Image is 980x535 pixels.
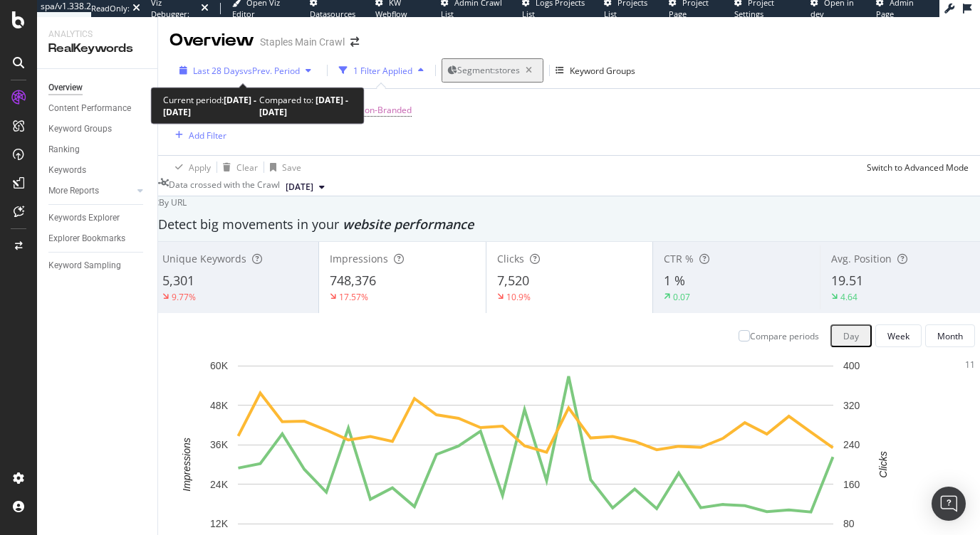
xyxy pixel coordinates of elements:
[170,64,321,78] button: Last 28 DaysvsPrev. Period
[330,272,376,289] span: 748,376
[664,252,694,265] span: CTR %
[664,272,685,289] span: 1 %
[48,231,125,246] div: Explorer Bookmarks
[48,80,147,95] a: Overview
[48,163,86,178] div: Keywords
[169,179,280,196] div: Data crossed with the Crawl
[843,479,860,490] text: 160
[217,156,258,179] button: Clear
[497,272,529,289] span: 7,520
[48,101,147,116] a: Content Performance
[343,216,474,233] span: website performance
[339,291,368,303] div: 17.57%
[48,211,120,226] div: Keywords Explorer
[310,9,355,19] span: Datasources
[210,400,229,411] text: 48K
[170,28,254,53] div: Overview
[506,291,531,303] div: 10.9%
[210,518,229,529] text: 12K
[358,100,412,120] span: Non-Branded
[48,28,146,41] div: Analytics
[867,161,969,174] div: Switch to Advanced Mode
[48,41,146,57] div: RealKeywords
[48,258,147,273] a: Keyword Sampling
[189,161,211,174] div: Apply
[48,142,80,157] div: Ranking
[350,37,359,47] div: arrow-right-arrow-left
[932,487,966,521] div: Open Intercom Messenger
[48,163,147,178] a: Keywords
[48,142,147,157] a: Ranking
[264,156,301,179] button: Save
[259,94,353,118] div: Compared to:
[843,439,860,450] text: 240
[259,94,348,118] b: [DATE] - [DATE]
[260,35,345,49] div: Staples Main Crawl
[840,291,857,303] div: 4.64
[965,359,970,371] div: 1
[843,330,859,342] div: Day
[163,94,256,118] b: [DATE] - [DATE]
[877,451,889,477] text: Clicks
[570,65,635,77] div: Keyword Groups
[210,439,229,450] text: 36K
[236,161,258,174] div: Clear
[170,156,211,179] button: Apply
[843,361,860,372] text: 400
[830,324,872,347] button: Day
[151,196,187,208] div: legacy label
[210,479,229,490] text: 24K
[162,272,194,289] span: 5,301
[48,101,131,116] div: Content Performance
[280,179,330,196] button: [DATE]
[442,58,543,83] button: Segment:stores
[48,231,147,246] a: Explorer Bookmarks
[925,324,975,347] button: Month
[163,94,259,118] div: Current period:
[831,252,892,265] span: Avg. Position
[333,59,429,82] button: 1 Filter Applied
[48,80,83,95] div: Overview
[159,196,187,208] span: By URL
[48,258,121,273] div: Keyword Sampling
[48,122,112,137] div: Keyword Groups
[937,330,963,342] div: Month
[497,252,524,265] span: Clicks
[353,65,412,77] div: 1 Filter Applied
[750,330,819,342] div: Compare periods
[286,181,313,194] span: 2025 Oct. 3rd
[181,438,192,491] text: Impressions
[48,184,99,198] div: More Reports
[970,359,975,371] div: 1
[172,291,196,303] div: 9.77%
[673,291,690,303] div: 0.07
[48,122,147,137] a: Keyword Groups
[210,361,229,372] text: 60K
[330,252,388,265] span: Impressions
[861,156,969,179] button: Switch to Advanced Mode
[48,211,147,226] a: Keywords Explorer
[843,518,855,529] text: 80
[831,272,863,289] span: 19.51
[244,65,300,77] span: vs Prev. Period
[193,65,244,77] span: Last 28 Days
[887,330,909,342] div: Week
[170,127,226,144] button: Add Filter
[457,64,520,76] span: Segment: stores
[162,252,246,265] span: Unique Keywords
[556,59,635,82] button: Keyword Groups
[158,216,980,234] div: Detect big movements in your
[875,324,922,347] button: Week
[189,129,226,142] div: Add Filter
[282,161,301,174] div: Save
[843,400,860,411] text: 320
[91,3,130,14] div: ReadOnly:
[48,184,133,198] a: More Reports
